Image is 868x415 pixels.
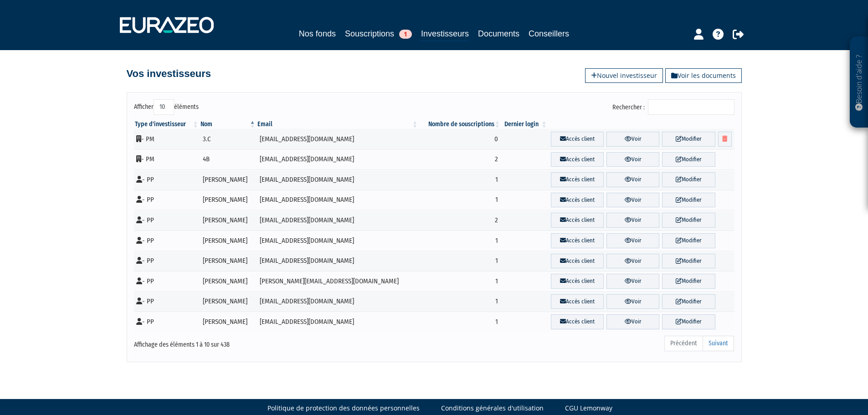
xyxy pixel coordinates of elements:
th: Dernier login : activer pour trier la colonne par ordre croissant [501,120,548,129]
th: &nbsp; [548,120,734,129]
a: Modifier [662,254,715,269]
td: - PP [134,210,200,231]
a: Supprimer [718,132,732,147]
td: 2 [419,210,501,231]
a: Accès client [551,254,604,269]
a: Suivant [703,336,734,351]
td: [EMAIL_ADDRESS][DOMAIN_NAME] [257,251,419,272]
td: - PP [134,292,200,312]
a: Modifier [662,233,715,248]
h4: Vos investisseurs [127,68,211,79]
td: - PM [134,149,200,170]
a: Modifier [662,274,715,289]
td: [PERSON_NAME] [200,169,257,190]
a: Accès client [551,172,604,187]
a: Accès client [551,193,604,208]
a: Voir [606,132,659,147]
a: Voir [606,254,659,269]
td: [EMAIL_ADDRESS][DOMAIN_NAME] [257,129,419,149]
td: [PERSON_NAME] [200,312,257,332]
td: - PP [134,231,200,251]
td: [PERSON_NAME] [200,210,257,231]
td: [PERSON_NAME] [200,231,257,251]
a: Voir [606,193,659,208]
td: 1 [419,312,501,332]
td: 1 [419,190,501,210]
a: Investisseurs [421,27,469,41]
td: 1 [419,292,501,312]
td: [PERSON_NAME][EMAIL_ADDRESS][DOMAIN_NAME] [257,271,419,292]
th: Email : activer pour trier la colonne par ordre croissant [257,120,419,129]
a: Accès client [551,132,604,147]
td: 1 [419,251,501,272]
td: [EMAIL_ADDRESS][DOMAIN_NAME] [257,149,419,170]
td: 1 [419,271,501,292]
input: Rechercher : [648,99,734,115]
img: 1732889491-logotype_eurazeo_blanc_rvb.png [120,17,214,33]
td: [PERSON_NAME] [200,292,257,312]
a: Modifier [662,152,715,167]
a: Accès client [551,294,604,309]
a: Modifier [662,172,715,187]
td: [EMAIL_ADDRESS][DOMAIN_NAME] [257,190,419,210]
label: Rechercher : [612,99,734,115]
a: Voir [606,233,659,248]
a: Conditions générales d'utilisation [441,404,544,413]
td: 3.C [200,129,257,149]
td: [PERSON_NAME] [200,271,257,292]
td: 1 [419,169,501,190]
a: Voir [606,314,659,329]
span: 1 [399,30,412,39]
a: Accès client [551,314,604,329]
td: 1 [419,231,501,251]
td: 4B [200,149,257,170]
select: Afficheréléments [154,99,174,115]
a: Voir les documents [665,68,742,83]
td: [PERSON_NAME] [200,251,257,272]
a: Modifier [662,132,715,147]
td: [EMAIL_ADDRESS][DOMAIN_NAME] [257,292,419,312]
a: Accès client [551,152,604,167]
th: Type d'investisseur : activer pour trier la colonne par ordre croissant [134,120,200,129]
a: Nouvel investisseur [585,68,663,83]
label: Afficher éléments [134,99,199,115]
td: [EMAIL_ADDRESS][DOMAIN_NAME] [257,312,419,332]
td: 2 [419,149,501,170]
td: [EMAIL_ADDRESS][DOMAIN_NAME] [257,210,419,231]
a: Modifier [662,314,715,329]
a: Documents [478,27,519,40]
a: Voir [606,213,659,228]
th: Nom : activer pour trier la colonne par ordre d&eacute;croissant [200,120,257,129]
a: Voir [606,274,659,289]
td: 0 [419,129,501,149]
a: Nos fonds [299,27,336,40]
div: Affichage des éléments 1 à 10 sur 438 [134,335,376,349]
a: Souscriptions1 [345,27,412,40]
td: [EMAIL_ADDRESS][DOMAIN_NAME] [257,169,419,190]
th: Nombre de souscriptions : activer pour trier la colonne par ordre croissant [419,120,501,129]
p: Besoin d'aide ? [854,41,864,123]
a: Conseillers [529,27,569,40]
a: Voir [606,172,659,187]
td: [EMAIL_ADDRESS][DOMAIN_NAME] [257,231,419,251]
a: Modifier [662,213,715,228]
a: Accès client [551,233,604,248]
td: [PERSON_NAME] [200,190,257,210]
td: - PP [134,312,200,332]
a: Accès client [551,274,604,289]
td: - PP [134,251,200,272]
a: Politique de protection des données personnelles [267,404,420,413]
a: Modifier [662,294,715,309]
td: - PM [134,129,200,149]
td: - PP [134,190,200,210]
a: Voir [606,294,659,309]
td: - PP [134,169,200,190]
a: Accès client [551,213,604,228]
a: CGU Lemonway [565,404,612,413]
td: - PP [134,271,200,292]
a: Voir [606,152,659,167]
a: Modifier [662,193,715,208]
